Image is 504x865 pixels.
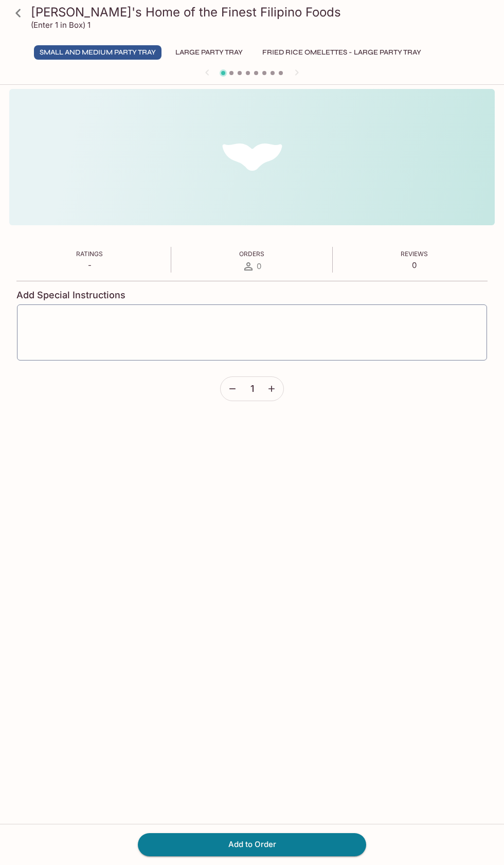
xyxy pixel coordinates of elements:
[239,250,264,258] span: Orders
[401,260,428,270] p: 0
[401,250,428,258] span: Reviews
[16,290,488,301] h4: Add Special Instructions
[138,833,366,856] button: Add to Order
[31,20,91,30] p: (Enter 1 in Box) 1
[76,260,103,270] p: -
[257,261,261,271] span: 0
[34,45,161,60] button: Small and Medium Party Tray
[170,45,248,60] button: Large Party Tray
[250,383,254,394] span: 1
[76,250,103,258] span: Ratings
[257,45,427,60] button: Fried Rice Omelettes - Large Party Tray
[31,4,491,20] h3: [PERSON_NAME]'s Home of the Finest Filipino Foods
